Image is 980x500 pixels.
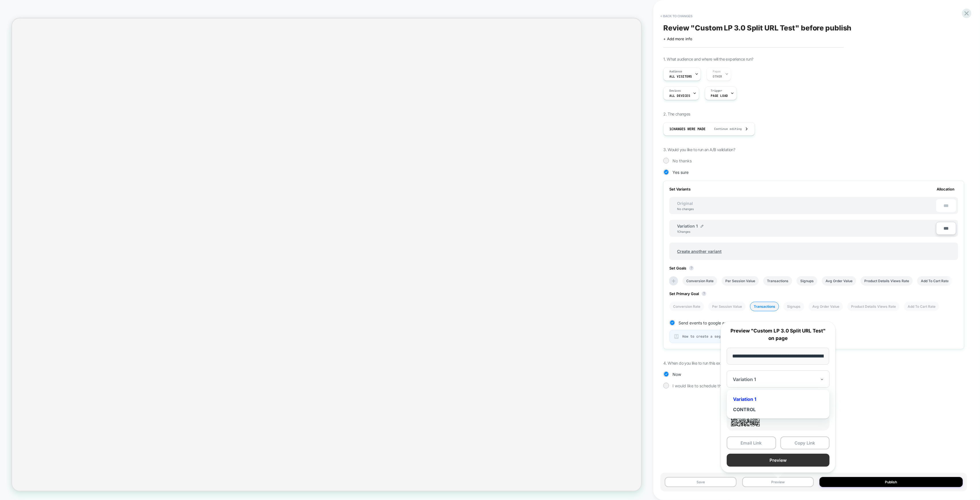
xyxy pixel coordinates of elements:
[727,436,776,449] button: Email Link
[672,170,689,175] span: Yes sure
[722,276,759,286] li: Per Session Value
[677,230,694,233] div: 1 Changes
[727,327,830,342] p: Preview "Custom LP 3.0 Split URL Test" on page
[658,11,695,21] button: < Back to changes
[671,201,699,206] span: Original
[672,372,681,377] span: Now
[689,266,694,270] button: ?
[861,276,913,286] li: Product Details Views Rate
[730,404,827,415] div: CONTROL
[671,245,727,258] span: Create another variant
[669,127,705,131] span: 1 Changes were made
[679,320,739,325] span: Send events to google analytics
[663,36,692,41] span: + Add more info
[819,477,963,487] button: Publish
[780,436,830,449] button: Copy Link
[669,94,690,98] span: ALL DEVICES
[708,302,746,311] li: Per Session Value
[711,89,722,93] span: Trigger
[742,477,814,487] button: Preview
[665,477,736,487] button: Save
[674,334,679,339] img: alert-icon
[669,291,709,296] span: Set Primary Goal
[669,266,697,270] span: Set Goals
[669,74,692,78] span: All Visitors
[708,127,742,131] span: Continue editing
[682,334,807,339] span: How to create a segment in GA4 based on different variations >
[783,302,804,311] li: Signups
[669,187,691,191] span: Set Variants
[917,276,952,286] li: Add To Cart Rate
[727,454,830,467] button: Preview
[677,224,698,228] span: Variation 1
[669,302,704,311] li: Conversion Rate
[822,276,856,286] li: Avg Order Value
[847,302,900,311] li: Product Details Views Rate
[669,70,682,74] span: Audience
[672,383,731,388] span: I would like to schedule the run
[663,57,753,61] span: 1. What audience and where will the experience run?
[663,111,690,116] span: 2. The changes
[750,302,779,311] li: Transactions
[701,225,703,228] img: edit
[711,94,728,98] span: Page Load
[730,394,827,404] div: Variation 1
[702,291,706,296] button: ?
[663,147,735,152] span: 3. Would you like to run an A/B validation?
[671,207,699,211] div: No changes
[669,89,681,93] span: Devices
[809,302,843,311] li: Avg Order Value
[663,24,851,32] span: Review " Custom LP 3.0 Split URL Test " before publish
[663,361,737,366] span: 4. When do you like to run this experience?
[763,276,792,286] li: Transactions
[797,276,817,286] li: Signups
[904,302,939,311] li: Add To Cart Rate
[937,187,954,191] span: Allocation
[672,158,692,163] span: No thanks
[683,276,717,286] li: Conversion Rate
